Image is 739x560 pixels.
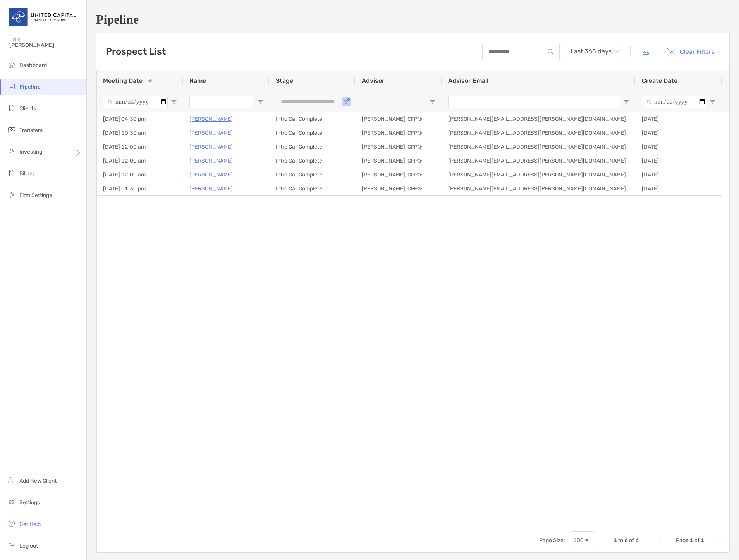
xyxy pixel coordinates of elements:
[171,99,177,105] button: Open Filter Menu
[97,126,183,140] div: [DATE] 10:30 am
[19,62,47,69] span: Dashboard
[96,12,730,27] h1: Pipeline
[448,77,488,84] span: Advisor Email
[7,497,16,507] img: settings icon
[270,126,356,140] div: Intro Call Complete
[442,154,636,168] div: [PERSON_NAME][EMAIL_ADDRESS][PERSON_NAME][DOMAIN_NAME]
[356,140,442,154] div: [PERSON_NAME], CFP®
[356,112,442,126] div: [PERSON_NAME], CFP®
[7,125,16,134] img: transfers icon
[356,168,442,182] div: [PERSON_NAME], CFP®
[7,147,16,156] img: investing icon
[636,126,722,140] div: [DATE]
[19,105,36,112] span: Clients
[189,170,233,180] a: [PERSON_NAME]
[19,543,38,549] span: Log out
[343,99,349,105] button: Open Filter Menu
[710,99,716,105] button: Open Filter Menu
[694,537,699,544] span: of
[642,77,677,84] span: Create Date
[97,182,183,195] div: [DATE] 01:30 pm
[618,537,623,544] span: to
[356,182,442,195] div: [PERSON_NAME], CFP®
[106,46,166,57] h3: Prospect List
[7,168,16,178] img: billing icon
[189,142,233,152] a: [PERSON_NAME]
[442,126,636,140] div: [PERSON_NAME][EMAIL_ADDRESS][PERSON_NAME][DOMAIN_NAME]
[7,60,16,69] img: dashboard icon
[270,168,356,182] div: Intro Call Complete
[97,168,183,182] div: [DATE] 12:00 am
[548,49,553,55] img: input icon
[717,538,723,544] div: Last Page
[430,99,436,105] button: Open Filter Menu
[636,154,722,168] div: [DATE]
[189,156,233,166] a: [PERSON_NAME]
[19,499,40,506] span: Settings
[7,103,16,113] img: clients icon
[629,537,634,544] span: of
[97,154,183,168] div: [DATE] 12:00 am
[9,42,82,48] span: [PERSON_NAME]!
[103,77,143,84] span: Meeting Date
[189,184,233,194] a: [PERSON_NAME]
[442,168,636,182] div: [PERSON_NAME][EMAIL_ADDRESS][PERSON_NAME][DOMAIN_NAME]
[442,112,636,126] div: [PERSON_NAME][EMAIL_ADDRESS][PERSON_NAME][DOMAIN_NAME]
[270,140,356,154] div: Intro Call Complete
[9,3,77,31] img: United Capital Logo
[7,476,16,485] img: add_new_client icon
[19,521,41,527] span: Get Help
[257,99,263,105] button: Open Filter Menu
[571,43,619,60] span: Last 365 days
[189,96,254,108] input: Name Filter Input
[97,140,183,154] div: [DATE] 12:00 am
[362,77,385,84] span: Advisor
[539,537,565,544] div: Page Size:
[19,478,57,484] span: Add New Client
[7,190,16,199] img: firm-settings icon
[623,99,629,105] button: Open Filter Menu
[189,114,233,124] a: [PERSON_NAME]
[661,43,720,60] button: Clear Filters
[701,537,704,544] span: 1
[103,96,168,108] input: Meeting Date Filter Input
[19,149,42,155] span: Investing
[356,154,442,168] div: [PERSON_NAME], CFP®
[19,127,43,134] span: Transfers
[7,519,16,528] img: get-help icon
[442,182,636,195] div: [PERSON_NAME][EMAIL_ADDRESS][PERSON_NAME][DOMAIN_NAME]
[19,192,52,199] span: Firm Settings
[636,168,722,182] div: [DATE]
[276,77,293,84] span: Stage
[189,77,206,84] span: Name
[448,96,620,108] input: Advisor Email Filter Input
[356,126,442,140] div: [PERSON_NAME], CFP®
[570,531,595,550] div: Page Size
[707,538,713,544] div: Next Page
[270,182,356,195] div: Intro Call Complete
[270,154,356,168] div: Intro Call Complete
[270,112,356,126] div: Intro Call Complete
[442,140,636,154] div: [PERSON_NAME][EMAIL_ADDRESS][PERSON_NAME][DOMAIN_NAME]
[189,128,233,138] a: [PERSON_NAME]
[635,537,639,544] span: 6
[657,538,663,544] div: First Page
[7,541,16,550] img: logout icon
[7,82,16,91] img: pipeline icon
[642,96,706,108] input: Create Date Filter Input
[636,182,722,195] div: [DATE]
[690,537,693,544] span: 1
[636,112,722,126] div: [DATE]
[624,537,628,544] span: 6
[636,140,722,154] div: [DATE]
[676,537,689,544] span: Page
[19,84,41,90] span: Pipeline
[19,170,34,177] span: Billing
[573,537,584,544] div: 100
